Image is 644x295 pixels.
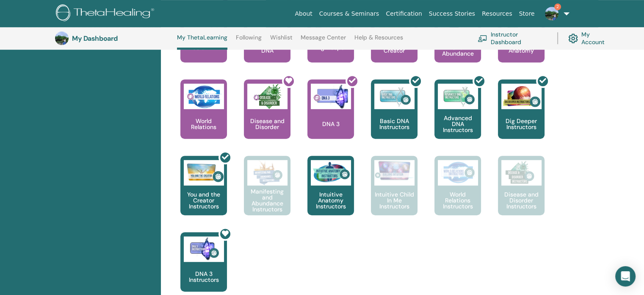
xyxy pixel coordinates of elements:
p: Manifesting and Abundance Instructors [244,188,290,212]
a: Manifesting and Abundance Instructors Manifesting and Abundance Instructors [244,156,290,232]
img: You and the Creator Instructors [184,160,224,185]
a: World Relations World Relations [180,79,227,156]
p: Disease and Disorder Instructors [498,191,544,209]
img: Disease and Disorder [247,84,287,109]
div: Open Intercom Messenger [615,266,636,287]
p: World Relations Instructors [434,191,481,209]
img: Basic DNA Instructors [374,84,415,109]
a: You and the Creator Instructors You and the Creator Instructors [180,156,227,232]
p: You and the Creator Instructors [180,191,227,209]
img: Intuitive Child In Me Instructors [374,160,415,181]
img: World Relations Instructors [438,160,478,185]
p: Intuitive Child In Me Instructors [371,191,417,209]
a: Basic DNA Instructors Basic DNA Instructors [371,79,417,156]
a: Wishlist [270,34,293,48]
p: Intuitive Anatomy Instructors [307,191,354,209]
a: My ThetaLearning [177,34,227,50]
img: DNA 3 [311,84,351,109]
p: Dig Deeper Instructors [498,118,544,130]
img: default.jpg [545,7,558,20]
a: Disease and Disorder Instructors Disease and Disorder Instructors [498,156,544,232]
img: Disease and Disorder Instructors [501,160,542,185]
img: chalkboard-teacher.svg [478,35,487,42]
a: Instructor Dashboard [478,29,547,48]
p: World Relations [180,118,227,130]
img: World Relations [184,84,224,109]
a: Intuitive Anatomy Instructors Intuitive Anatomy Instructors [307,156,354,232]
p: Disease and Disorder [244,118,290,130]
a: Resources [478,6,516,22]
a: Intuitive Child In Me Instructors Intuitive Child In Me Instructors [371,156,417,232]
a: Advanced DNA Instructors Advanced DNA Instructors [434,79,481,156]
a: Following [236,34,262,48]
img: DNA 3 Instructors [184,236,224,262]
img: cog.svg [568,31,578,45]
img: Manifesting and Abundance Instructors [247,160,287,185]
a: Store [516,6,538,22]
a: Help & Resources [354,34,403,48]
p: Advanced DNA Instructors [434,115,481,133]
a: My Account [568,29,613,48]
img: logo.png [56,4,157,23]
a: Dig Deeper Instructors Dig Deeper Instructors [498,79,544,156]
img: default.jpg [55,31,69,45]
a: Message Center [301,34,346,48]
a: DNA 3 DNA 3 [307,79,354,156]
img: Dig Deeper Instructors [501,84,542,109]
img: Intuitive Anatomy Instructors [311,160,351,185]
a: World Relations Instructors World Relations Instructors [434,156,481,232]
a: Disease and Disorder Disease and Disorder [244,79,290,156]
a: Certification [382,6,425,22]
img: Advanced DNA Instructors [438,84,478,109]
h3: My Dashboard [72,34,157,42]
a: Success Stories [426,6,478,22]
a: About [291,6,315,22]
p: Basic DNA Instructors [371,118,417,130]
a: Courses & Seminars [316,6,383,22]
p: DNA 3 Instructors [180,271,227,283]
span: 2 [554,3,561,10]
